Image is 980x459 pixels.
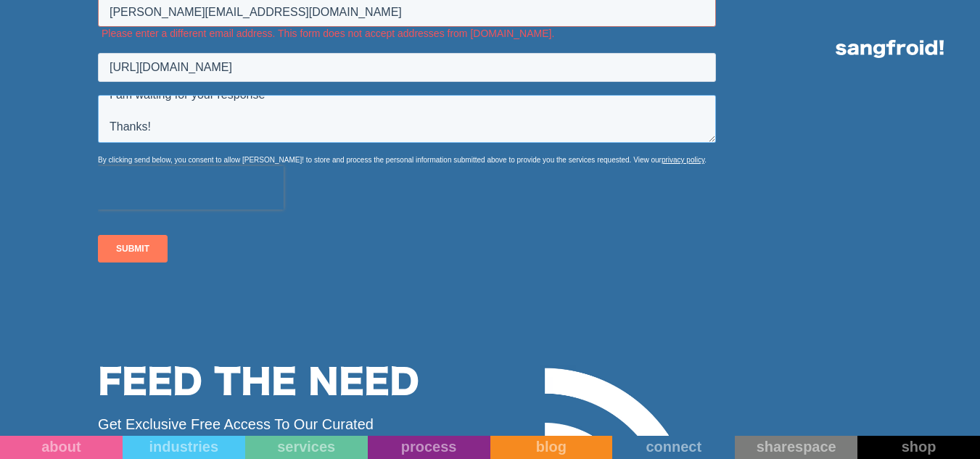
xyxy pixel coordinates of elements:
[490,436,613,459] a: blog
[735,438,857,455] div: sharespace
[123,436,245,459] a: industries
[368,436,490,459] a: process
[857,436,980,459] a: shop
[836,40,944,58] img: logo
[98,413,419,457] p: Get Exclusive Free Access To Our Curated Industry Specific Weekly News Feeds [DATE]!
[612,436,735,459] a: connect
[123,438,245,455] div: industries
[735,436,857,459] a: sharespace
[612,438,735,455] div: connect
[245,436,368,459] a: services
[490,438,613,455] div: blog
[245,438,368,455] div: services
[857,438,980,455] div: shop
[368,438,490,455] div: process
